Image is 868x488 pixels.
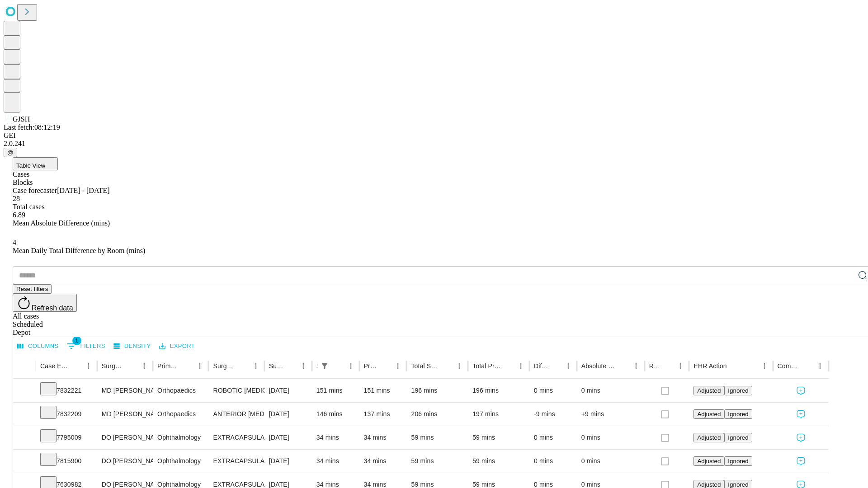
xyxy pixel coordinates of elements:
[758,360,771,372] button: Menu
[411,426,463,449] div: 59 mins
[284,360,297,372] button: Sort
[18,430,31,446] button: Expand
[364,362,378,370] div: Predicted In Room Duration
[111,339,153,353] button: Density
[65,339,108,353] button: Show filters
[549,360,562,372] button: Sort
[472,426,525,449] div: 59 mins
[411,362,439,370] div: Total Scheduled Duration
[13,211,25,219] span: 6.89
[4,140,864,148] div: 2.0.241
[213,403,259,426] div: ANTERIOR [MEDICAL_DATA] TOTAL HIP
[157,362,180,370] div: Primary Service
[411,379,463,402] div: 196 mins
[157,426,204,449] div: Ophthalmology
[13,115,30,123] span: GJSH
[72,336,81,345] span: 1
[453,360,466,372] button: Menu
[40,362,69,370] div: Case Epic Id
[125,360,138,372] button: Sort
[40,403,93,426] div: 7832209
[728,360,741,372] button: Sort
[213,379,259,402] div: ROBOTIC [MEDICAL_DATA] KNEE TOTAL
[697,481,721,488] span: Adjusted
[697,387,721,394] span: Adjusted
[392,360,404,372] button: Menu
[534,379,572,402] div: 0 mins
[297,360,310,372] button: Menu
[674,360,687,372] button: Menu
[213,450,259,473] div: EXTRACAPSULAR CATARACT REMOVAL WITH [MEDICAL_DATA]
[18,407,31,422] button: Expand
[269,362,283,370] div: Surgery Date
[213,426,259,449] div: EXTRACAPSULAR CATARACT REMOVAL WITH [MEDICAL_DATA]
[157,450,204,473] div: Ophthalmology
[724,409,752,419] button: Ignored
[581,362,616,370] div: Absolute Difference
[697,434,721,441] span: Adjusted
[661,360,674,372] button: Sort
[728,458,748,465] span: Ignored
[316,362,317,370] div: Scheduled In Room Duration
[193,360,206,372] button: Menu
[364,379,402,402] div: 151 mins
[181,360,193,372] button: Sort
[13,195,20,202] span: 28
[581,379,640,402] div: 0 mins
[728,411,748,418] span: Ignored
[213,362,236,370] div: Surgery Name
[269,450,307,473] div: [DATE]
[728,481,748,488] span: Ignored
[4,123,60,131] span: Last fetch: 08:12:19
[534,403,572,426] div: -9 mins
[138,360,151,372] button: Menu
[472,379,525,402] div: 196 mins
[16,162,45,169] span: Table View
[18,383,31,399] button: Expand
[102,379,148,402] div: MD [PERSON_NAME] [PERSON_NAME] Md
[724,433,752,442] button: Ignored
[7,149,14,156] span: @
[364,426,402,449] div: 34 mins
[332,360,344,372] button: Sort
[693,386,724,395] button: Adjusted
[581,426,640,449] div: 0 mins
[617,360,630,372] button: Sort
[316,403,355,426] div: 146 mins
[57,187,109,194] span: [DATE] - [DATE]
[581,450,640,473] div: 0 mins
[250,360,262,372] button: Menu
[693,362,726,370] div: EHR Action
[630,360,642,372] button: Menu
[778,362,800,370] div: Comments
[40,426,93,449] div: 7795009
[269,403,307,426] div: [DATE]
[269,379,307,402] div: [DATE]
[697,411,721,418] span: Adjusted
[15,339,61,353] button: Select columns
[157,339,197,353] button: Export
[472,450,525,473] div: 59 mins
[157,403,204,426] div: Orthopaedics
[13,284,52,294] button: Reset filters
[534,450,572,473] div: 0 mins
[534,426,572,449] div: 0 mins
[4,131,864,140] div: GEI
[581,403,640,426] div: +9 mins
[13,247,145,254] span: Mean Daily Total Difference by Room (mins)
[728,434,748,441] span: Ignored
[316,426,355,449] div: 34 mins
[472,362,501,370] div: Total Predicted Duration
[269,426,307,449] div: [DATE]
[102,450,148,473] div: DO [PERSON_NAME]
[102,362,124,370] div: Surgeon Name
[728,387,748,394] span: Ignored
[411,450,463,473] div: 59 mins
[693,409,724,419] button: Adjusted
[32,304,73,312] span: Refresh data
[534,362,548,370] div: Difference
[502,360,514,372] button: Sort
[693,456,724,466] button: Adjusted
[318,360,331,372] button: Show filters
[13,187,57,194] span: Case forecaster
